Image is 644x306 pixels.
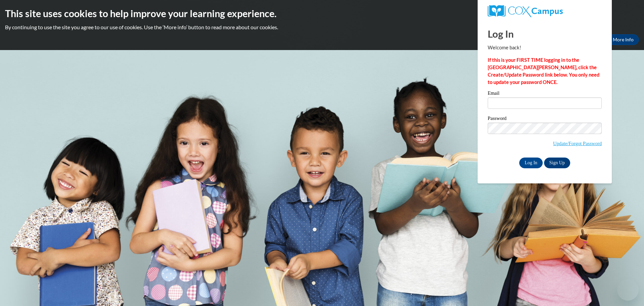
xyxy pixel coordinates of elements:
strong: If this is your FIRST TIME logging in to the [GEOGRAPHIC_DATA][PERSON_NAME], click the Create/Upd... [488,57,599,85]
a: Update/Forgot Password [553,141,602,146]
input: Log In [519,158,543,168]
label: Email [488,91,602,97]
a: COX Campus [488,5,602,17]
p: By continuing to use the site you agree to our use of cookies. Use the ‘More info’ button to read... [5,24,639,31]
h2: This site uses cookies to help improve your learning experience. [5,7,639,20]
p: Welcome back! [488,44,602,51]
h1: Log In [488,27,602,41]
img: COX Campus [488,5,563,17]
iframe: Button to launch messaging window [617,279,639,301]
a: Sign Up [544,158,570,168]
a: More Info [607,34,639,45]
label: Password [488,116,602,123]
